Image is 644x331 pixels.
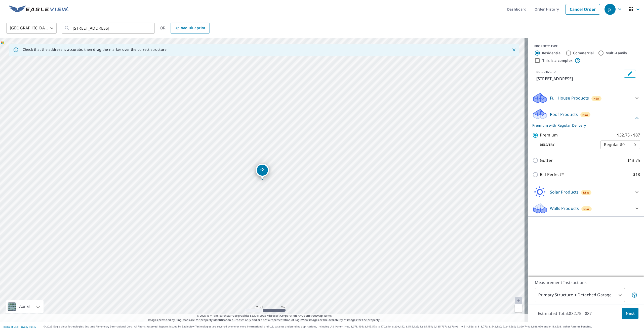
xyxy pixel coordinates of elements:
[622,308,638,319] button: Next
[44,325,641,328] p: © 2025 Eagle View Technologies, Inc. and Pictometry International Corp. All Rights Reserved. Repo...
[256,164,269,179] div: Dropped pin, building 1, Residential property, W231S8740 Edgewood Ct Big Bend, WI 53103
[583,191,589,195] span: New
[550,205,579,211] p: Walls Products
[542,58,573,63] label: This is a complex
[550,189,579,195] p: Solar Products
[23,47,168,52] p: Check that the address is accurate, then drag the marker over the correct structure.
[324,314,332,317] a: Terms
[573,51,594,56] label: Commercial
[534,308,596,319] p: Estimated Total: $32.75 - $87
[18,300,31,313] div: Aerial
[6,21,57,35] div: [GEOGRAPHIC_DATA]
[582,113,589,117] span: New
[511,46,517,53] button: Close
[536,70,556,74] p: BUILDING ID
[532,186,640,198] div: Solar ProductsNew
[532,202,640,214] div: Walls ProductsNew
[9,6,68,13] img: EV Logo
[532,108,640,128] div: Roof ProductsNewPremium with Regular Delivery
[540,132,558,138] p: Premium
[631,292,637,298] span: Your report will include the primary structure and a detached garage if one exists.
[175,25,205,31] span: Upload Blueprint
[3,325,18,328] a: Terms of Use
[605,4,616,15] div: JS
[540,157,553,164] p: Gutter
[606,51,627,56] label: Multi-Family
[540,171,564,178] p: Bid Perfect™
[550,95,589,101] p: Full House Products
[20,325,36,328] a: Privacy Policy
[532,143,600,147] p: Delivery
[600,138,640,152] div: Regular $0
[593,97,600,101] span: New
[583,207,590,211] span: New
[515,304,522,312] a: Current Level 20, Zoom Out
[536,76,622,82] p: [STREET_ADDRESS]
[624,70,636,78] button: Edit building 1
[6,300,44,313] div: Aerial
[515,297,522,304] a: Current Level 20, Zoom In Disabled
[542,51,561,56] label: Residential
[535,288,625,302] div: Primary Structure + Detached Garage
[550,111,578,117] p: Roof Products
[532,123,634,128] p: Premium with Regular Delivery
[301,314,323,317] a: OpenStreetMap
[617,132,640,138] p: $32.75 - $87
[535,279,637,286] p: Measurement Instructions
[534,44,638,49] div: PROPERTY TYPE
[197,314,332,318] span: © 2025 TomTom, Earthstar Geographics SIO, © 2025 Microsoft Corporation, ©
[73,21,144,35] input: Search by address or latitude-longitude
[627,157,640,164] p: $13.75
[171,23,209,34] a: Upload Blueprint
[626,310,634,317] span: Next
[3,325,36,328] p: |
[160,23,210,34] div: OR
[532,92,640,104] div: Full House ProductsNew
[633,171,640,178] p: $18
[566,4,600,15] a: Cancel Order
